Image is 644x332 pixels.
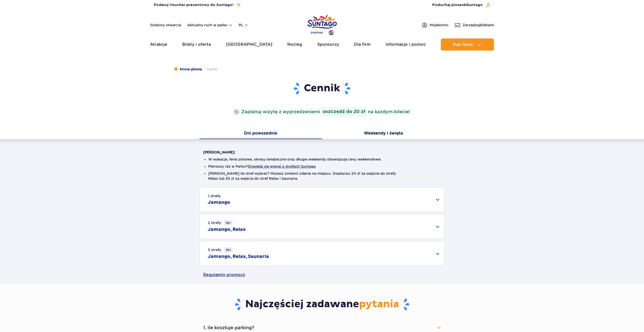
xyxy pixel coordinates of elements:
p: Zaplanuj wizytę z wyprzedzeniem na każdym bilecie! [233,107,411,116]
a: [GEOGRAPHIC_DATA] [226,38,272,51]
button: Dowiedz się więcej o strefach Suntago [248,164,316,168]
a: Sponsorzy [317,38,339,51]
button: Kup teraz [441,38,494,51]
span: pytania [359,298,399,311]
button: Posłuchaj piosenkiSuntago [432,3,490,8]
h1: Cennik [203,82,441,95]
h2: Jamango, Relax [208,227,246,233]
h2: Jamango [208,200,230,206]
a: Bilety i oferta [182,38,211,51]
a: Park of Poland [307,13,337,36]
a: Podaruj Voucher prezentowy do Suntago! [154,2,240,8]
small: 2 strefy [208,220,233,226]
strong: [PERSON_NAME]: [203,150,235,154]
a: Atrakcje [150,38,167,51]
span: Moje konto [430,23,448,28]
a: Godziny otwarcia [150,23,181,28]
span: Posłuchaj piosenki [432,3,483,8]
small: 16+ [224,220,233,226]
a: Zarządzajbiletami [454,22,494,28]
button: pl [239,23,248,28]
span: Zarządzaj biletami [463,23,494,28]
h2: Jamango, Relax, Saunaria [208,254,269,260]
small: 3 strefy [208,247,233,253]
li: Pierwszy raz w Parku? [208,164,436,169]
span: Podaruj Voucher prezentowy do Suntago! [154,3,233,8]
button: Weekendy i święta [322,128,445,139]
li: W wakacje, ferie zimowe, okresy świąteczne oraz długie weekendy obowiązują ceny weekendowe. [208,157,436,162]
button: Dni powszednie [199,128,322,139]
small: 16+ [224,247,233,253]
small: 1 strefa [208,193,220,198]
strong: oszczędź do 20 zł [321,107,367,116]
a: Nocleg [287,38,302,51]
span: Kup teraz [453,42,473,47]
h3: Najczęściej zadawane [203,298,441,311]
li: Cennik [202,67,217,72]
a: Dla firm [354,38,370,51]
a: Informacje i pomoc [386,38,426,51]
li: [PERSON_NAME] ile stref wybrać? Możesz zmienić zdanie na miejscu. Dopłacisz 20 zł za wejście do s... [208,171,436,181]
button: Aktualny ruch w parku [187,23,233,27]
a: Regulamin promocji [203,266,441,284]
a: Mojekonto [422,22,448,28]
span: Suntago [467,3,483,7]
a: Strona główna [174,67,202,72]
